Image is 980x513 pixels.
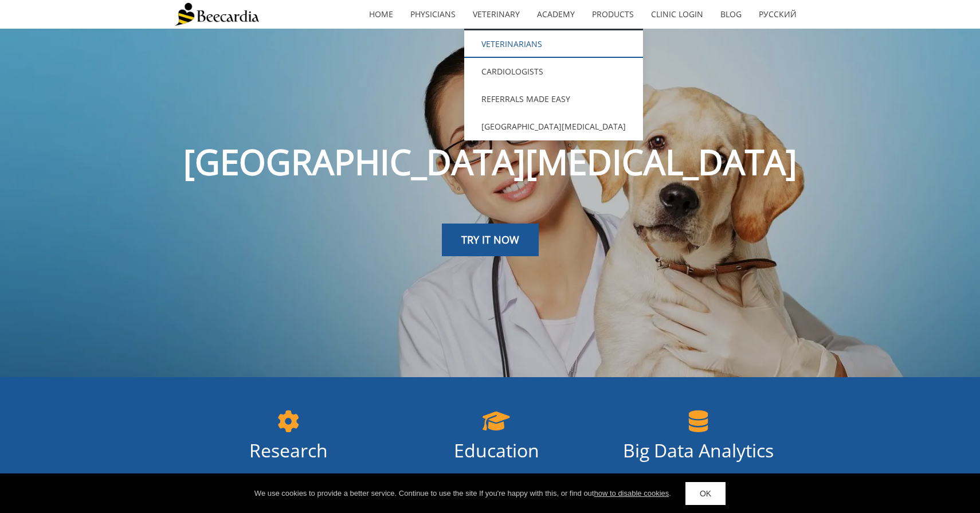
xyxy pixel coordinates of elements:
a: home [360,1,402,28]
a: Clinic Login [642,1,712,28]
a: Русский [750,1,805,28]
span: Big Data Analytics [623,438,774,463]
a: Products [583,1,642,28]
a: OK [685,482,726,505]
a: Veterinary [464,1,528,28]
a: TRY IT NOW [442,224,539,257]
a: Academy [528,1,583,28]
img: Beecardia [175,3,259,26]
a: Physicians [402,1,464,28]
a: [GEOGRAPHIC_DATA][MEDICAL_DATA] [464,113,643,140]
span: TRY IT NOW [461,233,519,246]
span: Research [249,438,328,463]
span: Education [454,438,539,463]
span: [GEOGRAPHIC_DATA][MEDICAL_DATA] [183,138,797,185]
a: Blog [712,1,750,28]
a: Veterinarians [464,30,643,58]
a: Referrals Made Easy [464,85,643,113]
div: We use cookies to provide a better service. Continue to use the site If you're happy with this, o... [254,488,671,499]
a: Cardiologists [464,58,643,85]
a: how to disable cookies [594,489,669,498]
